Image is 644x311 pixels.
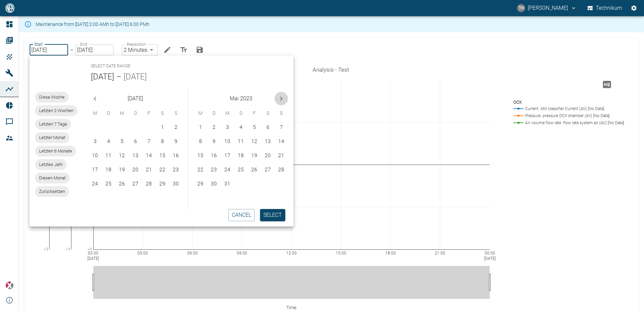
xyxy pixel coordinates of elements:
span: Sonntag [275,107,287,120]
button: 20 [129,163,142,177]
button: 7 [275,121,288,134]
span: Donnerstag [235,107,247,120]
span: Montag [89,107,101,120]
span: [DATE] [128,94,143,103]
button: [DATE] [91,72,114,82]
span: Donnerstag [129,107,141,120]
span: Mittwoch [221,107,233,120]
button: 8 [156,135,169,148]
span: Mai 2023 [230,94,252,103]
button: 5 [115,135,129,148]
button: Select [260,209,285,221]
button: 22 [194,163,207,177]
button: 15 [194,149,207,163]
span: Letzter Monat [35,134,69,141]
button: 28 [142,177,156,191]
div: Letztes Jahr [35,159,67,170]
button: 2 [207,121,221,134]
button: 14 [142,149,156,163]
button: 6 [129,135,142,148]
button: Previous month [88,92,102,105]
button: Edit [161,43,174,57]
button: Settings [628,2,640,14]
label: Start [34,41,43,47]
button: 3 [88,135,102,148]
button: 2 [169,121,183,134]
input: MM/DD/YYYY [30,44,68,56]
div: 2 Minutes [122,44,158,56]
button: 21 [275,149,288,163]
button: 30 [169,177,183,191]
button: 18 [234,149,248,163]
button: 6 [261,121,275,134]
button: 9 [169,135,183,148]
span: Mittwoch [116,107,128,120]
button: 8 [194,135,207,148]
button: 27 [261,163,275,177]
div: Letzter Monat [35,132,69,143]
div: Zurücksetzen [35,186,69,197]
span: Letzten 7 Tage [35,121,71,128]
button: Technikum [586,2,624,14]
span: Sonntag [170,107,182,120]
button: 10 [221,135,234,148]
span: Freitag [143,107,155,120]
label: End [80,41,87,47]
button: 11 [234,135,248,148]
div: Diesen Monat [35,173,70,183]
button: cancel [228,209,255,221]
button: 17 [88,163,102,177]
button: 25 [102,177,115,191]
button: 29 [194,177,207,191]
span: Samstag [262,107,274,120]
button: 17 [221,149,234,163]
button: 3 [221,121,234,134]
button: 20 [261,149,275,163]
button: 10 [88,149,102,163]
span: Montag [194,107,206,120]
button: 12 [248,135,261,148]
button: 24 [221,163,234,177]
div: TH [517,4,525,12]
button: Next month [275,92,288,105]
button: 18 [102,163,115,177]
div: Letzten 6 Monate [35,146,76,157]
input: MM/DD/YYYY [75,44,114,56]
button: 25 [234,163,248,177]
button: Save Changes [193,43,206,57]
button: 26 [115,177,129,191]
button: 13 [261,135,275,148]
p: – [70,46,73,54]
button: 29 [156,177,169,191]
button: 9 [207,135,221,148]
span: Letzten 2 Wochen [35,107,77,114]
button: [DATE] [124,72,147,82]
button: 27 [129,177,142,191]
button: 7 [142,135,156,148]
button: 22 [156,163,169,177]
div: Letzten 7 Tage [35,119,71,130]
button: 11 [102,149,115,163]
span: Diesen Monat [35,175,70,181]
button: 13 [129,149,142,163]
button: 23 [169,163,183,177]
button: 1 [194,121,207,134]
span: Samstag [156,107,168,120]
button: 16 [207,149,221,163]
label: Resolution [127,41,146,47]
button: 14 [275,135,288,148]
span: Diese Woche [35,94,69,101]
button: Change Name [177,43,190,57]
div: Diese Woche [35,92,69,103]
button: 23 [207,163,221,177]
h5: – [114,72,124,82]
div: Maintenance from [DATE] 2:00 AMh to [DATE] 6:00 PMh [36,18,150,30]
button: 1 [156,121,169,134]
img: logo [5,3,15,12]
div: Letzten 2 Wochen [35,105,77,116]
button: 12 [115,149,129,163]
span: Dienstag [102,107,115,120]
span: Letzten 6 Monate [35,148,76,154]
button: 30 [207,177,221,191]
